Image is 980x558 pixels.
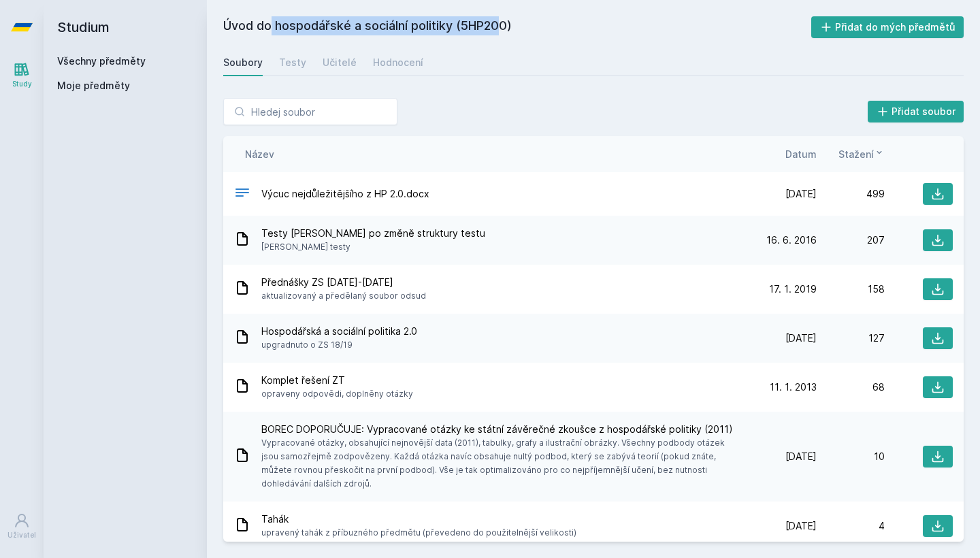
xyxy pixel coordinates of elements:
span: 17. 1. 2019 [769,282,817,296]
span: Tahák [261,512,576,526]
a: Všechny předměty [57,55,146,67]
span: BOREC DOPORUČUJE: Vypracované otázky ke státní závěrečné zkoušce z hospodářské politiky (2011) [261,423,743,436]
span: aktualizovaný a předělaný soubor odsud [261,289,426,303]
span: opraveny odpovědi, doplněny otázky [261,387,413,401]
div: Učitelé [323,56,357,69]
div: 158 [817,282,885,296]
button: Název [245,147,274,161]
div: 10 [817,450,885,463]
span: Testy [PERSON_NAME] po změně struktury testu [261,227,485,240]
span: 16. 6. 2016 [766,233,817,247]
div: 499 [817,187,885,201]
a: Hodnocení [373,49,423,76]
div: DOCX [234,184,250,204]
div: 4 [817,519,885,533]
span: Přednášky ZS [DATE]-[DATE] [261,276,426,289]
span: upgradnuto o ZS 18/19 [261,338,417,352]
button: Přidat soubor [868,101,964,122]
div: Testy [279,56,306,69]
div: Hodnocení [373,56,423,69]
span: [DATE] [785,187,817,201]
span: Hospodářská a sociální politika 2.0 [261,325,417,338]
span: [DATE] [785,331,817,345]
span: [PERSON_NAME] testy [261,240,485,254]
div: Study [12,79,32,89]
span: Moje předměty [57,79,130,93]
div: Uživatel [7,530,36,540]
span: Komplet řešení ZT [261,374,413,387]
a: Uživatel [3,506,41,547]
a: Učitelé [323,49,357,76]
span: Stažení [838,147,874,161]
a: Testy [279,49,306,76]
div: 127 [817,331,885,345]
button: Přidat do mých předmětů [811,16,964,38]
div: Soubory [223,56,263,69]
span: [DATE] [785,450,817,463]
h2: Úvod do hospodářské a sociální politiky (5HP200) [223,16,811,38]
span: upravený tahák z příbuzného předmětu (převedeno do použitelnější velikosti) [261,526,576,540]
div: 68 [817,380,885,394]
a: Soubory [223,49,263,76]
a: Study [3,54,41,96]
button: Datum [785,147,817,161]
span: Vypracované otázky, obsahující nejnovější data (2011), tabulky, grafy a ilustrační obrázky. Všech... [261,436,743,491]
span: 11. 1. 2013 [770,380,817,394]
span: [DATE] [785,519,817,533]
div: 207 [817,233,885,247]
button: Stažení [838,147,885,161]
span: Výcuc nejdůležitějšího z HP 2.0.docx [261,187,429,201]
input: Hledej soubor [223,98,397,125]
